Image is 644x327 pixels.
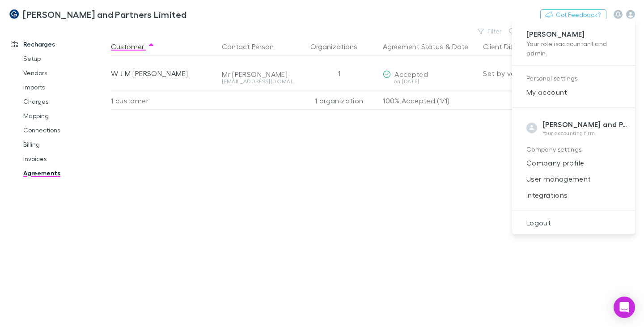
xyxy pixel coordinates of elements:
[614,297,635,318] div: Open Intercom Messenger
[519,217,628,228] span: Logout
[519,174,628,184] span: User management
[519,190,628,200] span: Integrations
[526,30,621,39] p: [PERSON_NAME]
[519,157,628,168] span: Company profile
[526,73,621,84] p: Personal settings
[526,144,621,155] p: Company settings
[526,39,621,58] p: Your role is accountant and admin .
[519,87,628,98] span: My account
[542,130,628,137] p: Your accounting firm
